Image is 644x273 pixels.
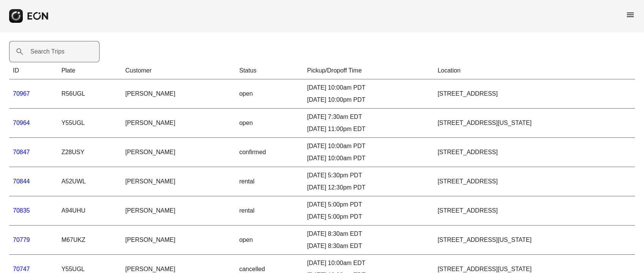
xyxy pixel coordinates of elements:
[58,62,122,79] th: Plate
[122,62,236,79] th: Customer
[307,229,430,238] div: [DATE] 8:30am EDT
[434,79,635,109] td: [STREET_ADDRESS]
[122,226,236,255] td: [PERSON_NAME]
[236,109,304,138] td: open
[307,125,430,134] div: [DATE] 11:00pm EDT
[236,138,304,167] td: confirmed
[58,79,122,109] td: R56UGL
[434,62,635,79] th: Location
[434,167,635,196] td: [STREET_ADDRESS]
[58,167,122,196] td: A52UWL
[236,167,304,196] td: rental
[434,138,635,167] td: [STREET_ADDRESS]
[122,109,236,138] td: [PERSON_NAME]
[13,266,30,272] a: 70747
[58,109,122,138] td: Y55UGL
[307,112,430,122] div: [DATE] 7:30am EDT
[58,226,122,255] td: M67UKZ
[58,196,122,226] td: A94UHU
[122,138,236,167] td: [PERSON_NAME]
[236,62,304,79] th: Status
[236,196,304,226] td: rental
[626,10,635,19] span: menu
[13,90,30,97] a: 70967
[9,62,58,79] th: ID
[307,154,430,163] div: [DATE] 10:00am PDT
[122,167,236,196] td: [PERSON_NAME]
[307,200,430,209] div: [DATE] 5:00pm PDT
[13,120,30,126] a: 70964
[307,83,430,92] div: [DATE] 10:00am PDT
[13,207,30,214] a: 70835
[307,183,430,192] div: [DATE] 12:30pm PDT
[307,142,430,151] div: [DATE] 10:00am PDT
[13,178,30,185] a: 70844
[307,212,430,221] div: [DATE] 5:00pm PDT
[122,196,236,226] td: [PERSON_NAME]
[307,259,430,268] div: [DATE] 10:00am EDT
[13,149,30,155] a: 70847
[307,95,430,104] div: [DATE] 10:00pm PDT
[122,79,236,109] td: [PERSON_NAME]
[307,171,430,180] div: [DATE] 5:30pm PDT
[434,196,635,226] td: [STREET_ADDRESS]
[434,226,635,255] td: [STREET_ADDRESS][US_STATE]
[58,138,122,167] td: Z28USY
[307,241,430,251] div: [DATE] 8:30am EDT
[236,226,304,255] td: open
[30,47,65,56] label: Search Trips
[13,237,30,243] a: 70779
[303,62,434,79] th: Pickup/Dropoff Time
[236,79,304,109] td: open
[434,109,635,138] td: [STREET_ADDRESS][US_STATE]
